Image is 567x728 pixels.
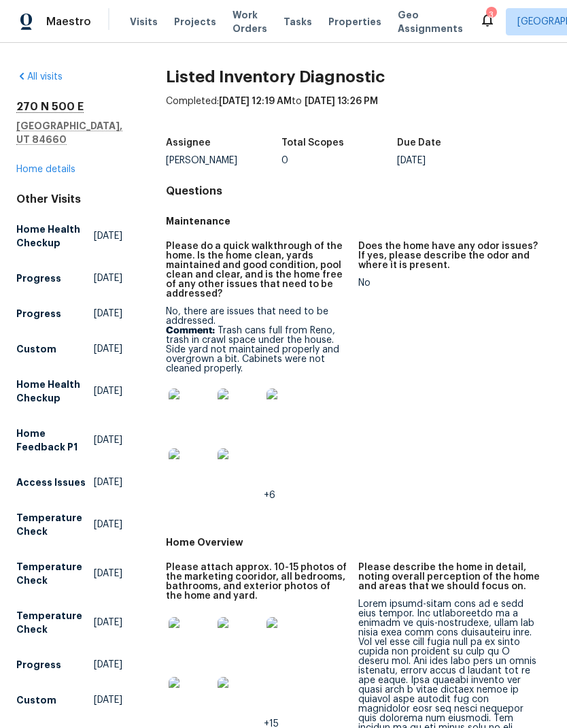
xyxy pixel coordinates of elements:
[358,563,540,591] h5: Please describe the home in detail, noting overall perception of the home and areas that we shoul...
[281,156,397,165] div: 0
[16,427,94,454] h5: Home Feedback P1
[94,567,122,580] span: [DATE]
[94,229,122,243] span: [DATE]
[166,563,347,601] h5: Please attach approx. 10-15 photos of the marketing cooridor, all bedrooms, bathrooms, and exteri...
[16,652,122,677] a: Progress[DATE]
[46,15,91,29] span: Maestro
[16,658,61,672] h5: Progress
[16,688,122,712] a: Custom[DATE]
[94,384,122,398] span: [DATE]
[166,156,281,165] div: [PERSON_NAME]
[16,560,94,587] h5: Temperature Check
[174,15,216,29] span: Projects
[94,658,122,672] span: [DATE]
[16,271,61,285] h5: Progress
[94,307,122,320] span: [DATE]
[328,15,381,29] span: Properties
[166,70,551,84] h2: Listed Inventory Diagnostic
[16,307,61,320] h5: Progress
[16,217,122,255] a: Home Health Checkup[DATE]
[16,511,94,538] h5: Temperature Check
[233,8,267,35] span: Work Orders
[166,214,551,228] h5: Maintenance
[16,165,75,174] a: Home details
[281,138,344,148] h5: Total Scopes
[16,421,122,459] a: Home Feedback P1[DATE]
[16,693,56,707] h5: Custom
[166,326,347,374] p: Trash cans full from Reno, trash in crawl space under the house. Side yard not maintained properl...
[16,476,86,489] h5: Access Issues
[398,8,463,35] span: Geo Assignments
[166,307,347,500] div: No, there are issues that need to be addressed.
[130,15,158,29] span: Visits
[219,97,292,106] span: [DATE] 12:19 AM
[16,378,94,405] h5: Home Health Checkup
[166,184,551,198] h4: Questions
[166,138,211,148] h5: Assignee
[94,271,122,285] span: [DATE]
[16,372,122,410] a: Home Health Checkup[DATE]
[283,17,312,27] span: Tasks
[94,616,122,629] span: [DATE]
[94,433,122,447] span: [DATE]
[16,603,122,642] a: Temperature Check[DATE]
[16,193,122,206] div: Other Visits
[94,693,122,707] span: [DATE]
[16,555,122,593] a: Temperature Check[DATE]
[358,278,540,288] div: No
[397,156,513,165] div: [DATE]
[166,242,347,299] h5: Please do a quick walkthrough of the home. Is the home clean, yards maintained and good condition...
[16,266,122,291] a: Progress[DATE]
[166,535,551,549] h5: Home Overview
[397,138,441,148] h5: Due Date
[16,72,63,82] a: All visits
[16,342,56,356] h5: Custom
[16,301,122,326] a: Progress[DATE]
[305,97,378,106] span: [DATE] 13:26 PM
[486,8,496,22] div: 3
[16,506,122,544] a: Temperature Check[DATE]
[16,222,94,250] h5: Home Health Checkup
[358,242,540,270] h5: Does the home have any odor issues? If yes, please describe the odor and where it is present.
[16,337,122,361] a: Custom[DATE]
[16,609,94,636] h5: Temperature Check
[94,476,122,489] span: [DATE]
[16,470,122,495] a: Access Issues[DATE]
[264,491,275,500] span: +6
[94,518,122,531] span: [DATE]
[166,326,215,335] b: Comment:
[166,95,551,130] div: Completed: to
[94,342,122,356] span: [DATE]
